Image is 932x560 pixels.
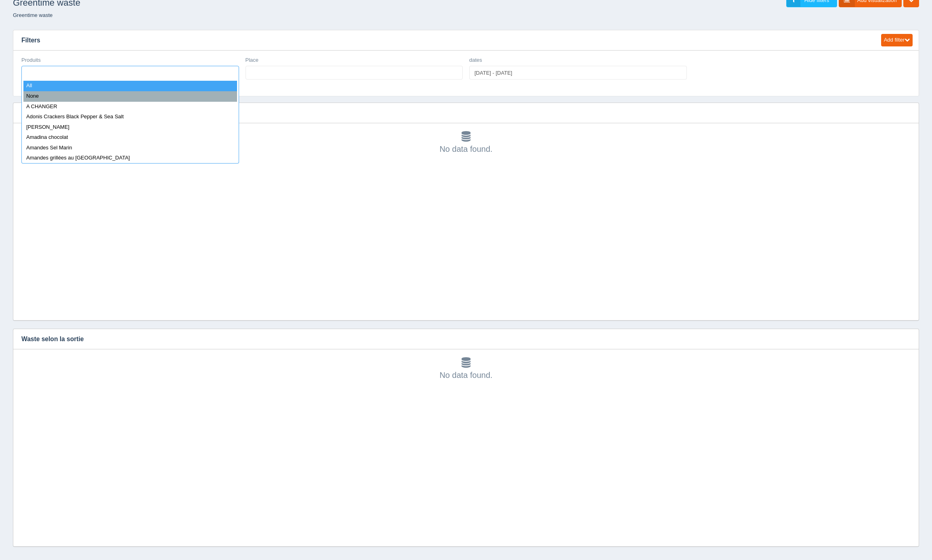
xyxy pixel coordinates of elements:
[23,153,237,164] div: Amandes grillées au [GEOGRAPHIC_DATA]
[23,112,237,122] div: Adonis Crackers Black Pepper & Sea Salt
[23,102,237,112] div: A CHANGER
[23,81,237,91] div: All
[23,143,237,153] div: Amandes Sel Marin
[23,122,237,133] div: [PERSON_NAME]
[23,132,237,143] div: Amadina chocolat
[23,91,237,102] div: None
